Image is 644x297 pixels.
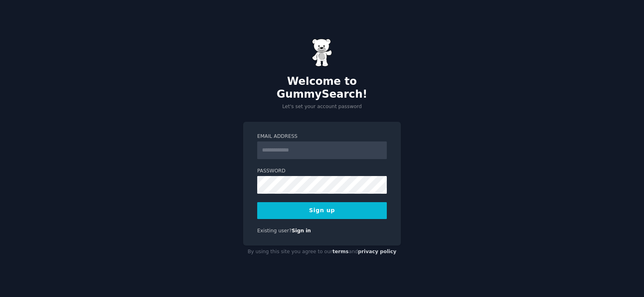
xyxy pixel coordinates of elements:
label: Password [257,168,387,175]
a: privacy policy [358,249,396,254]
img: Gummy Bear [312,39,332,67]
button: Sign up [257,202,387,219]
label: Email Address [257,133,387,140]
h2: Welcome to GummySearch! [243,75,401,100]
span: Existing user? [257,228,292,234]
p: Let's set your account password [243,103,401,111]
a: terms [332,249,349,254]
a: Sign in [292,228,311,234]
div: By using this site you agree to our and [243,246,401,258]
